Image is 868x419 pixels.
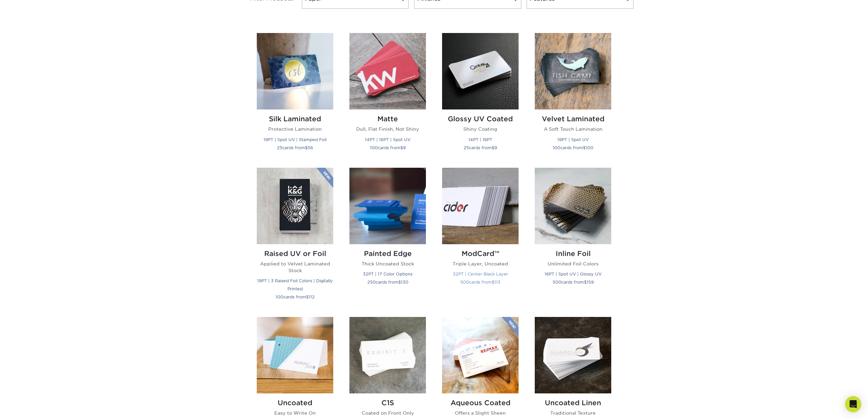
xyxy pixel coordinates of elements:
small: 16PT | Spot UV | Glossy UV [545,271,601,277]
img: Glossy UV Coated Business Cards [442,33,519,109]
a: Matte Business Cards Matte Dull, Flat Finish, Not Shiny 14PT | 16PT | Spot UV 100cards from$9 [349,33,426,159]
small: 32PT | 17 Color Options [363,271,412,277]
span: $ [492,280,494,285]
span: $ [583,145,586,150]
span: 9 [494,145,497,150]
img: Uncoated Linen Business Cards [535,317,611,393]
span: $ [584,280,587,285]
span: 500 [460,280,469,285]
h2: Raised UV or Foil [257,250,333,258]
h2: Glossy UV Coated [442,115,519,123]
h2: Silk Laminated [257,115,333,123]
img: Matte Business Cards [349,33,426,109]
small: 19PT | Spot UV | Stamped Foil [263,137,327,142]
p: Unlimited Foil Colors [535,260,611,267]
span: $ [492,145,494,150]
small: cards from [464,145,497,150]
img: ModCard™ Business Cards [442,168,519,244]
a: Inline Foil Business Cards Inline Foil Unlimited Foil Colors 16PT | Spot UV | Glossy UV 500cards ... [535,168,611,309]
a: Glossy UV Coated Business Cards Glossy UV Coated Shiny Coating 14PT | 16PT 25cards from$9 [442,33,519,159]
p: Thick Uncoated Stock [349,260,426,267]
span: 100 [370,145,378,150]
h2: Matte [349,115,426,123]
img: Inline Foil Business Cards [535,168,611,244]
img: Silk Laminated Business Cards [257,33,333,109]
h2: ModCard™ [442,250,519,258]
small: 19PT | Spot UV [557,137,589,142]
span: 500 [553,280,561,285]
img: Raised UV or Foil Business Cards [257,168,333,244]
h2: Velvet Laminated [535,115,611,123]
span: 113 [494,280,500,285]
span: 100 [276,294,283,299]
h2: Inline Foil [535,250,611,258]
img: Aqueous Coated Business Cards [442,317,519,393]
p: Dull, Flat Finish, Not Shiny [349,126,426,132]
p: Traditional Texture [535,410,611,416]
h2: Uncoated [257,399,333,407]
span: 25 [277,145,282,150]
span: 250 [367,280,376,285]
span: $ [306,294,309,299]
small: cards from [367,280,408,285]
small: cards from [553,280,594,285]
span: 100 [586,145,593,150]
img: C1S Business Cards [349,317,426,393]
span: 112 [309,294,315,299]
small: cards from [460,280,500,285]
small: cards from [276,294,315,299]
p: Coated on Front Only [349,410,426,416]
span: $ [305,145,308,150]
span: $ [400,145,403,150]
small: 19PT | 3 Raised Foil Colors | Digitally Printed [257,278,333,291]
p: Applied to Velvet Laminated Stock [257,260,333,274]
h2: Aqueous Coated [442,399,519,407]
iframe: Google Customer Reviews [2,398,57,417]
h2: Painted Edge [349,250,426,258]
small: cards from [277,145,313,150]
a: Raised UV or Foil Business Cards Raised UV or Foil Applied to Velvet Laminated Stock 19PT | 3 Rai... [257,168,333,309]
p: Shiny Coating [442,126,519,132]
a: ModCard™ Business Cards ModCard™ Triple Layer, Uncoated 32PT | Center Black Layer 500cards from$113 [442,168,519,309]
small: cards from [553,145,593,150]
a: Velvet Laminated Business Cards Velvet Laminated A Soft Touch Lamination 19PT | Spot UV 100cards ... [535,33,611,159]
p: Protective Lamination [257,126,333,132]
span: 25 [464,145,469,150]
span: 56 [308,145,313,150]
p: Offers a Slight Sheen [442,410,519,416]
span: 100 [553,145,560,150]
img: Uncoated Business Cards [257,317,333,393]
div: Open Intercom Messenger [845,396,861,412]
span: $ [398,280,401,285]
span: 159 [587,280,594,285]
h2: Uncoated Linen [535,399,611,407]
img: New Product [502,317,519,337]
img: New Product [316,168,333,188]
p: Easy to Write On [257,410,333,416]
img: Painted Edge Business Cards [349,168,426,244]
p: Triple Layer, Uncoated [442,260,519,267]
h2: C1S [349,399,426,407]
span: 9 [403,145,406,150]
small: cards from [370,145,406,150]
p: A Soft Touch Lamination [535,126,611,132]
small: 14PT | 16PT [468,137,492,142]
span: 130 [401,280,408,285]
a: Painted Edge Business Cards Painted Edge Thick Uncoated Stock 32PT | 17 Color Options 250cards fr... [349,168,426,309]
small: 14PT | 16PT | Spot UV [365,137,410,142]
img: Velvet Laminated Business Cards [535,33,611,109]
small: 32PT | Center Black Layer [453,271,508,277]
a: Silk Laminated Business Cards Silk Laminated Protective Lamination 19PT | Spot UV | Stamped Foil ... [257,33,333,159]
